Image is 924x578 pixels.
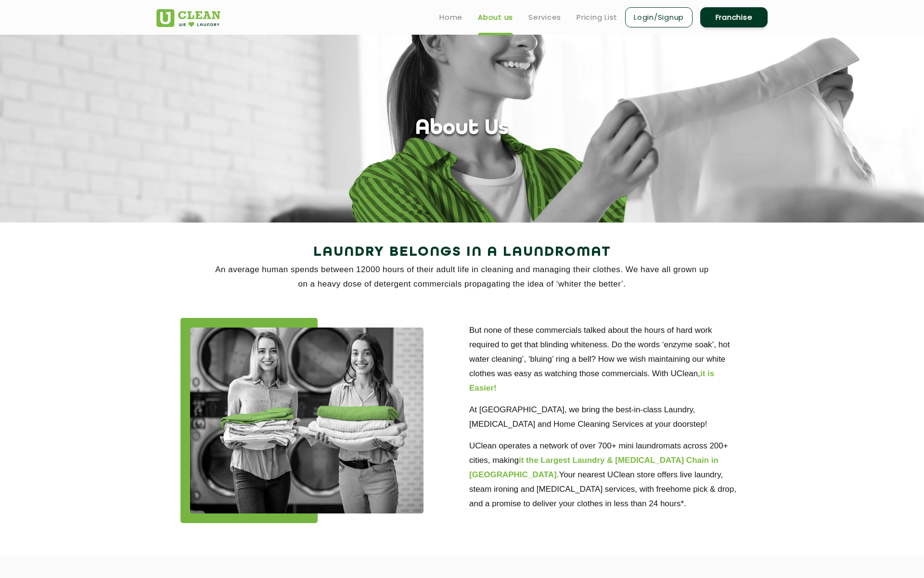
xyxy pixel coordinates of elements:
[156,263,768,291] p: An average human spends between 12000 hours of their adult life in cleaning and managing their cl...
[156,241,768,264] h2: Laundry Belongs in a Laundromat
[577,12,617,23] a: Pricing List
[469,439,744,511] p: UClean operates a network of over 700+ mini laundromats across 200+ cities, making Your nearest U...
[700,7,768,27] a: Franchise
[528,12,561,23] a: Services
[469,323,744,395] p: But none of these commercials talked about the hours of hard work required to get that blinding w...
[478,12,513,23] a: About us
[625,7,693,27] a: Login/Signup
[415,117,509,141] h1: About Us
[156,9,220,27] img: UClean Laundry and Dry Cleaning
[469,403,744,432] p: At [GEOGRAPHIC_DATA], we bring the best-in-class Laundry, [MEDICAL_DATA] and Home Cleaning Servic...
[190,328,423,513] img: about_img_11zon.webp
[439,12,462,23] a: Home
[469,456,719,479] b: it the Largest Laundry & [MEDICAL_DATA] Chain in [GEOGRAPHIC_DATA].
